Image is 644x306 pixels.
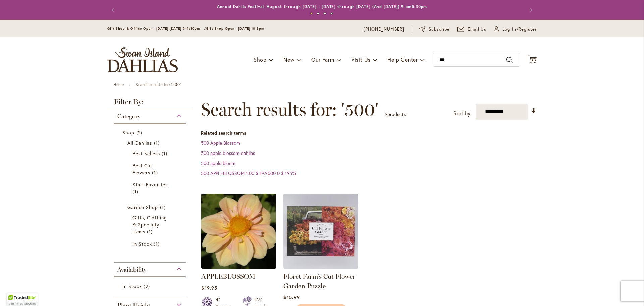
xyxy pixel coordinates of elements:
a: Best Cut Flowers [132,162,169,176]
span: 2 [136,129,144,136]
iframe: Launch Accessibility Center [5,282,24,301]
span: 2 [385,111,387,117]
a: Gifts, Clothing &amp; Specialty Items [132,214,169,235]
button: Next [523,3,537,17]
span: $19.95 [201,285,217,291]
span: Staff Favorites [132,181,168,188]
strong: Search results for: '500' [136,82,181,87]
span: Category [117,113,140,120]
a: Staff Favorites [132,181,169,195]
span: Gift Shop Open - [DATE] 10-3pm [206,26,264,31]
a: Email Us [457,26,487,33]
strong: Filter By: [107,98,193,109]
span: Best Sellers [132,150,160,157]
span: 2 [144,282,151,290]
dt: Related search terms [201,130,537,136]
a: 500 apple blossom dahlias [201,150,255,156]
img: Floret Farm's Cut Flower Garden Puzzle - FRONT [283,194,358,269]
a: Floret Farm's Cut Flower Garden Puzzle - FRONT [283,264,358,270]
button: 2 of 4 [317,12,319,15]
a: In Stock 2 [122,282,179,290]
a: APPLEBLOSSOM [201,264,276,270]
p: products [385,109,406,120]
a: APPLEBLOSSOM [201,272,255,280]
label: Sort by: [453,107,472,120]
span: Subscribe [429,26,450,33]
span: Help Center [387,56,418,63]
span: Availability [117,266,146,273]
a: [PHONE_NUMBER] [364,26,404,33]
span: Gifts, Clothing & Specialty Items [132,214,167,235]
span: $15.99 [283,294,300,300]
span: Search results for: '500' [201,99,378,120]
a: Best Sellers [132,150,169,157]
span: Shop [254,56,267,63]
a: 500 Apple Blossom [201,140,240,146]
button: 4 of 4 [330,12,333,15]
span: 1 [154,240,161,247]
a: Log In/Register [494,26,537,33]
button: Previous [107,3,121,17]
span: Shop [122,129,135,136]
span: Best Cut Flowers [132,162,152,176]
button: 1 of 4 [310,12,313,15]
span: Gift Shop & Office Open - [DATE]-[DATE] 9-4:30pm / [107,26,206,31]
a: Annual Dahlia Festival, August through [DATE] - [DATE] through [DATE] (And [DATE]) 9-am5:30pm [217,4,427,9]
a: 500 APPLEBLOSSOM 1.00 $ 19.9500 0 $ 19.95 [201,170,296,176]
span: Visit Us [351,56,371,63]
a: In Stock [132,240,169,247]
button: 3 of 4 [324,12,326,15]
span: Email Us [468,26,487,33]
span: Our Farm [311,56,334,63]
span: 1 [160,204,167,211]
a: store logo [107,47,178,72]
a: All Dahlias [127,139,174,146]
span: New [283,56,294,63]
span: 1 [154,139,161,146]
span: 1 [147,228,154,235]
span: 1 [132,188,140,195]
span: 1 [162,150,169,157]
a: 500 apple bloom [201,160,235,166]
span: In Stock [122,283,142,289]
span: All Dahlias [127,140,152,146]
span: In Stock [132,241,152,247]
a: Floret Farm's Cut Flower Garden Puzzle [283,272,355,290]
span: Garden Shop [127,204,158,210]
span: Log In/Register [502,26,537,33]
a: Shop [122,129,179,136]
a: Subscribe [419,26,450,33]
a: Garden Shop [127,204,174,211]
span: 1 [152,169,159,176]
a: Home [113,82,124,87]
img: APPLEBLOSSOM [200,192,278,270]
